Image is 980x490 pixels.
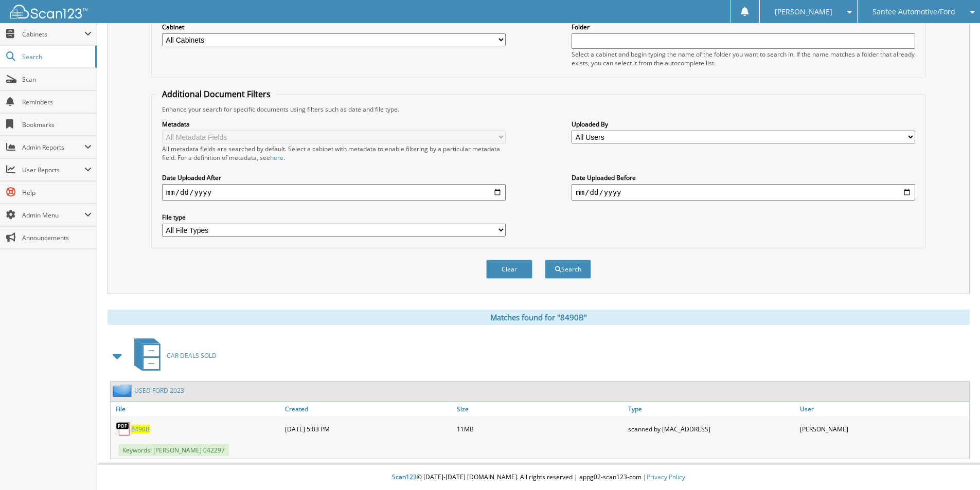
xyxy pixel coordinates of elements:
a: here [270,153,283,162]
img: folder2.png [113,384,134,397]
img: scan123-logo-white.svg [10,5,87,19]
span: [PERSON_NAME] [775,9,832,15]
span: Scan [22,75,92,84]
div: All metadata fields are searched by default. Select a cabinet with metadata to enable filtering b... [162,144,506,162]
span: Santee Automotive/Ford [872,9,955,15]
div: 11MB [454,419,626,439]
label: Folder [572,23,915,31]
div: scanned by [MAC_ADDRESS] [626,419,797,439]
button: Clear [486,260,532,279]
a: User [797,402,969,416]
a: USED FORD 2023 [134,386,184,395]
label: Date Uploaded After [162,173,506,182]
span: Admin Reports [22,143,84,152]
a: CAR DEALS SOLD [128,335,217,376]
div: Matches found for "8490B" [108,310,970,325]
span: Keywords: [PERSON_NAME] 042297 [118,444,229,456]
a: 8490B [131,425,150,433]
label: Metadata [162,120,506,129]
button: Search [545,260,591,279]
img: PDF.png [116,421,131,437]
div: Select a cabinet and begin typing the name of the folder you want to search in. If the name match... [572,50,915,67]
a: Type [626,402,797,416]
span: Announcements [22,233,92,242]
span: Cabinets [22,30,84,39]
span: Help [22,188,92,197]
iframe: Chat Widget [929,441,980,490]
span: Bookmarks [22,120,92,129]
label: Cabinet [162,23,506,31]
div: Enhance your search for specific documents using filters such as date and file type. [157,105,920,114]
label: Date Uploaded Before [572,173,915,182]
span: Scan123 [392,473,417,481]
div: © [DATE]-[DATE] [DOMAIN_NAME]. All rights reserved | appg02-scan123-com | [97,465,980,490]
span: User Reports [22,166,84,174]
input: start [162,184,506,201]
a: File [111,402,282,416]
a: Size [454,402,626,416]
div: [PERSON_NAME] [797,419,969,439]
span: Search [22,52,90,61]
label: File type [162,213,506,222]
span: Reminders [22,98,92,106]
legend: Additional Document Filters [157,88,276,100]
div: [DATE] 5:03 PM [282,419,454,439]
label: Uploaded By [572,120,915,129]
span: Admin Menu [22,211,84,220]
span: CAR DEALS SOLD [167,351,217,360]
input: end [572,184,915,201]
a: Created [282,402,454,416]
a: Privacy Policy [647,473,685,481]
